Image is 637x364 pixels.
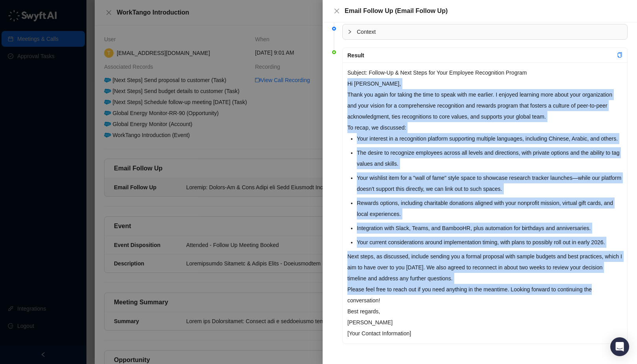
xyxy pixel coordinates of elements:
span: close [334,8,340,14]
button: Close [332,6,341,16]
p: Thank you again for taking the time to speak with me earlier. I enjoyed learning more about your ... [347,89,622,122]
li: Integration with Slack, Teams, and BambooHR, plus automation for birthdays and anniversaries. [357,223,622,234]
li: Your current considerations around implementation timing, with plans to possibly roll out in earl... [357,237,622,248]
span: collapsed [347,29,352,34]
p: To recap, we discussed: [347,122,622,133]
div: Email Follow Up (Email Follow Up) [345,6,628,16]
span: Context [357,27,622,36]
span: copy [617,52,622,58]
li: Your interest in a recognition platform supporting multiple languages, including Chinese, Arabic,... [357,133,622,144]
div: Result [347,51,617,60]
p: Hi [PERSON_NAME], [347,78,622,89]
p: Please feel free to reach out if you need anything in the meantime. Looking forward to continuing... [347,284,622,306]
li: Rewards options, including charitable donations aligned with your nonprofit mission, virtual gift... [357,198,622,219]
div: Open Intercom Messenger [610,337,629,356]
p: Next steps, as discussed, include sending you a formal proposal with sample budgets and best prac... [347,251,622,284]
li: The desire to recognize employees across all levels and directions, with private options and the ... [357,147,622,169]
p: Subject: Follow-Up & Next Steps for Your Employee Recognition Program [347,67,622,78]
div: Context [343,24,627,39]
li: Your wishlist item for a "wall of fame" style space to showcase research tracker launches—while o... [357,172,622,194]
p: Best regards, [PERSON_NAME] [Your Contact Information] [347,306,622,339]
